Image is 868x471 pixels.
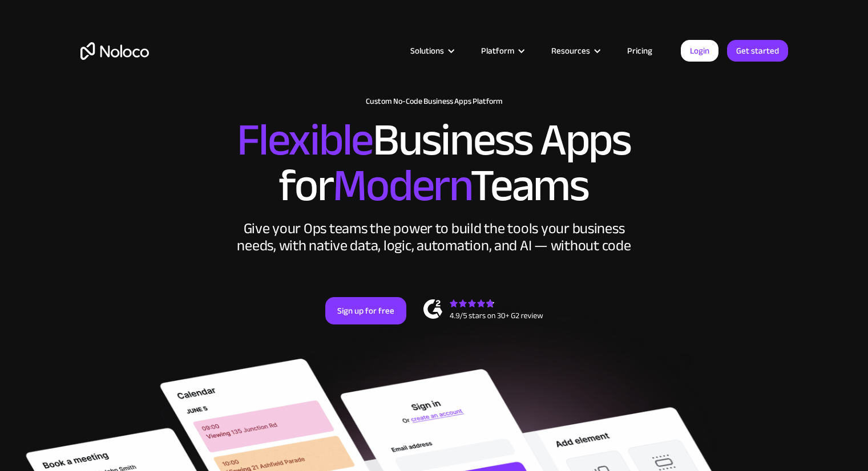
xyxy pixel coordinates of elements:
a: Pricing [613,43,667,58]
div: Solutions [410,43,444,58]
div: Resources [551,43,590,58]
a: Login [681,40,718,62]
span: Modern [333,143,470,228]
h2: Business Apps for Teams [80,117,788,209]
a: Sign up for free [325,297,406,324]
a: home [80,42,149,60]
a: Get started [727,40,788,62]
div: Solutions [396,43,467,58]
div: Platform [467,43,537,58]
div: Platform [481,43,514,58]
span: Flexible [237,98,373,182]
div: Resources [537,43,613,58]
div: Give your Ops teams the power to build the tools your business needs, with native data, logic, au... [235,220,634,254]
